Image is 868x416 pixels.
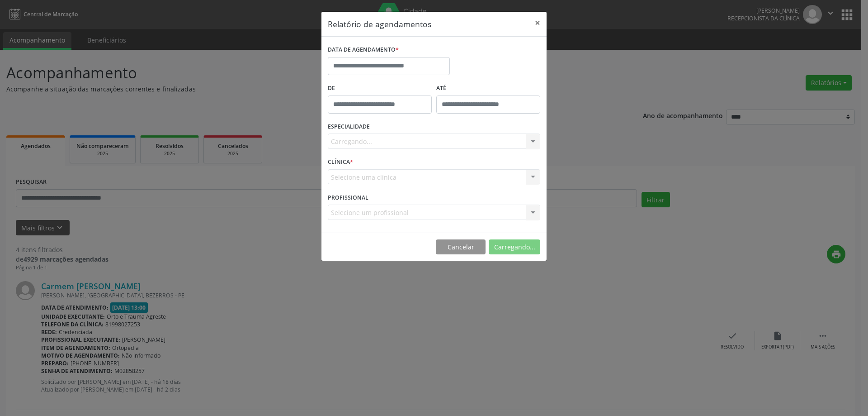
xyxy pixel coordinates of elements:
[328,18,431,30] h5: Relatório de agendamentos
[328,191,368,205] label: PROFISSIONAL
[328,43,399,57] label: DATA DE AGENDAMENTO
[328,81,432,96] label: De
[328,155,353,169] label: CLÍNICA
[328,120,370,134] label: ESPECIALIDADE
[528,12,547,34] button: Close
[436,239,486,255] button: Cancelar
[489,239,540,255] button: Carregando...
[436,81,540,96] label: ATÉ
